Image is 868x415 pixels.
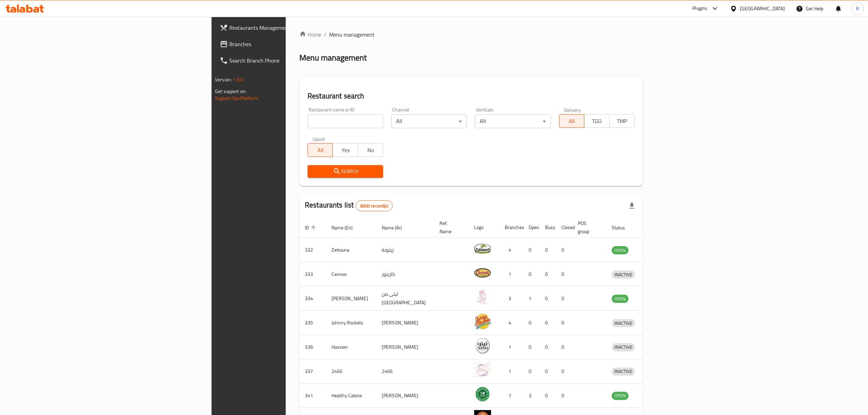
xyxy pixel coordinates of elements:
th: Logo [469,217,499,238]
span: OPEN [612,392,628,400]
button: TMP [609,114,635,128]
a: Support.OpsPlatform [215,94,258,103]
img: 2466 [474,361,491,378]
td: 3 [523,384,540,408]
nav: breadcrumb [299,30,643,39]
img: Carinos [474,264,491,281]
span: R [856,5,859,12]
div: All [391,115,467,128]
td: 0 [556,262,572,286]
th: Busy [540,217,556,238]
td: 0 [556,359,572,384]
span: OPEN [612,295,628,303]
img: Hussien [474,337,491,354]
h2: Restaurants list [305,200,393,211]
td: 1 [499,359,523,384]
div: Total records count [356,200,393,211]
button: Yes [333,143,358,157]
span: Name (Ar) [382,224,411,232]
td: 0 [523,311,540,335]
td: 0 [540,311,556,335]
td: 3 [499,286,523,311]
span: TGO [587,116,607,126]
td: 0 [523,238,540,262]
div: All [475,115,551,128]
span: 6000 record(s) [356,203,392,209]
span: Version: [215,75,232,84]
button: No [358,143,383,157]
span: No [361,145,380,155]
td: 0 [540,335,556,359]
a: Branches [214,36,356,52]
span: POS group [578,219,598,236]
img: Johnny Rockets [474,313,491,330]
td: كارينوز [376,262,434,286]
label: Delivery [564,107,581,112]
img: Healthy Calorie [474,386,491,403]
td: 1 [523,286,540,311]
span: Restaurants Management [229,24,351,32]
th: Open [523,217,540,238]
div: [GEOGRAPHIC_DATA] [740,5,785,12]
span: INACTIVE [612,319,635,327]
td: 0 [556,286,572,311]
th: Branches [499,217,523,238]
input: Search for restaurant name or ID.. [308,115,383,128]
div: Plugins [692,4,707,13]
td: 0 [540,359,556,384]
span: Name (En) [331,224,362,232]
td: 4 [499,238,523,262]
div: OPEN [612,295,628,303]
button: All [308,143,333,157]
span: TMP [612,116,632,126]
td: 0 [523,335,540,359]
th: Closed [556,217,572,238]
span: Ref. Name [439,219,460,236]
td: [PERSON_NAME] [376,311,434,335]
img: Leila Min Lebnan [474,289,491,306]
td: ليلى من [GEOGRAPHIC_DATA] [376,286,434,311]
td: 1 [499,262,523,286]
span: 1.0.0 [233,75,243,84]
button: Search [308,165,383,178]
span: Yes [336,145,355,155]
div: INACTIVE [612,367,635,376]
img: Zeitouna [474,240,491,257]
span: INACTIVE [612,367,635,375]
a: Restaurants Management [214,19,356,36]
td: 0 [523,262,540,286]
span: Search [313,167,378,176]
span: Get support on: [215,87,246,96]
div: INACTIVE [612,343,635,351]
a: Search Branch Phone [214,52,356,69]
td: 0 [556,238,572,262]
td: 2466 [376,359,434,384]
span: All [311,145,330,155]
td: 4 [499,311,523,335]
span: Status [612,224,634,232]
span: OPEN [612,246,628,254]
td: [PERSON_NAME] [376,384,434,408]
div: Export file [624,198,640,214]
td: 0 [556,384,572,408]
td: 0 [556,311,572,335]
button: TGO [584,114,609,128]
td: 7 [499,384,523,408]
span: ID [305,224,318,232]
label: Upsell [312,136,325,141]
td: 0 [540,384,556,408]
h2: Restaurant search [308,91,635,101]
td: زيتونة [376,238,434,262]
td: 1 [499,335,523,359]
td: 0 [540,262,556,286]
span: Branches [229,40,351,48]
span: INACTIVE [612,271,635,279]
td: 0 [556,335,572,359]
td: 0 [523,359,540,384]
span: All [562,116,582,126]
div: INACTIVE [612,319,635,327]
span: Search Branch Phone [229,56,351,65]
